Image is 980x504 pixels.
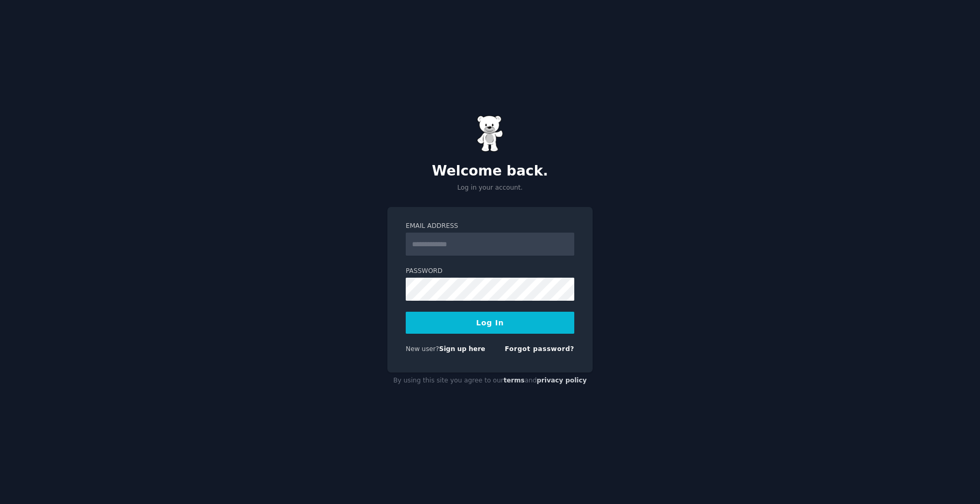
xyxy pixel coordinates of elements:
a: terms [504,377,525,384]
span: New user? [406,345,439,353]
div: By using this site you agree to our and [387,372,593,389]
h2: Welcome back. [387,163,593,180]
button: Log In [406,312,574,334]
a: Sign up here [439,345,485,353]
a: Forgot password? [505,345,574,353]
label: Email Address [406,222,574,231]
p: Log in your account. [387,183,593,193]
label: Password [406,267,574,276]
a: privacy policy [537,377,587,384]
img: Gummy Bear [477,115,503,152]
